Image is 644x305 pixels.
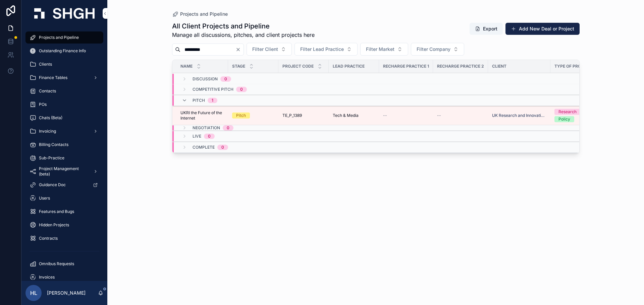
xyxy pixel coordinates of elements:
[383,113,429,118] a: --
[39,102,47,107] span: POs
[221,145,224,150] div: 0
[172,21,315,31] h1: All Client Projects and Pipeline
[558,116,570,122] div: Policy
[180,11,228,17] span: Projects and Pipeline
[235,47,244,52] button: Clear
[39,48,86,54] span: Outstanding Finance Info
[25,72,103,84] a: Finance Tables
[554,109,600,122] a: ResearchPolicy
[232,112,274,119] a: Pitch
[180,64,193,69] span: Name
[333,64,365,69] span: Lead Practice
[333,113,359,118] span: Tech & Media
[492,64,506,69] span: Client
[25,85,103,97] a: Contacts
[236,112,246,119] div: Pitch
[25,45,103,57] a: Outstanding Finance Info
[25,165,103,177] a: Project Management (beta)
[193,125,220,131] span: Negotiation
[227,125,229,131] div: 0
[558,109,577,115] div: Research
[30,289,37,297] span: HL
[193,98,205,103] span: Pitch
[232,64,245,69] span: Stage
[383,64,429,69] span: Recharge Practice 1
[39,222,69,228] span: Hidden Projects
[25,232,103,244] a: Contracts
[212,98,213,103] div: 1
[193,134,201,139] span: Live
[25,206,103,218] a: Features and Bugs
[39,166,88,177] span: Project Management (beta)
[247,43,292,56] button: Select Button
[39,75,67,80] span: Finance Tables
[39,261,74,266] span: Omnibus Requests
[25,219,103,231] a: Hidden Projects
[505,23,580,35] button: Add New Deal or Project
[39,236,58,241] span: Contracts
[360,43,408,56] button: Select Button
[25,152,103,164] a: Sub-Practice
[25,125,103,137] a: Invoicing
[180,110,224,121] a: UKRI the Future of the Internet
[193,87,233,92] span: Competitive Pitch
[25,192,103,204] a: Users
[39,88,56,94] span: Contacts
[25,112,103,124] a: Chats (Beta)
[25,58,103,70] a: Clients
[25,179,103,191] a: Guidance Doc
[411,43,464,56] button: Select Button
[39,35,79,40] span: Projects and Pipeline
[21,27,107,281] div: scrollable content
[282,113,325,118] a: TE_P_1389
[282,113,302,118] span: TE_P_1389
[25,98,103,110] a: POs
[252,46,278,53] span: Filter Client
[333,113,375,118] a: Tech & Media
[300,46,344,53] span: Filter Lead Practice
[39,182,66,187] span: Guidance Doc
[437,113,441,118] span: --
[39,209,74,214] span: Features and Bugs
[437,113,484,118] a: --
[492,113,546,118] a: UK Research and Innovation (UKRI)
[208,134,211,139] div: 0
[25,258,103,270] a: Omnibus Requests
[554,64,591,69] span: Type of Project
[25,271,103,283] a: Invoices
[39,196,50,201] span: Users
[282,64,314,69] span: Project Code
[193,145,215,150] span: Complete
[437,64,484,69] span: Recharge Practice 2
[470,23,503,35] button: Export
[383,113,387,118] span: --
[34,8,95,19] img: App logo
[39,275,55,280] span: Invoices
[39,129,56,134] span: Invoicing
[417,46,450,53] span: Filter Company
[39,115,62,121] span: Chats (Beta)
[366,46,394,53] span: Filter Market
[47,290,86,296] p: [PERSON_NAME]
[39,142,68,147] span: Billing Contacts
[240,87,243,92] div: 0
[39,62,52,67] span: Clients
[193,76,218,82] span: Discussion
[224,76,227,82] div: 0
[25,139,103,151] a: Billing Contacts
[39,155,64,161] span: Sub-Practice
[172,11,228,17] a: Projects and Pipeline
[294,43,358,56] button: Select Button
[172,31,315,39] span: Manage all discussions, pitches, and client projects here
[25,31,103,44] a: Projects and Pipeline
